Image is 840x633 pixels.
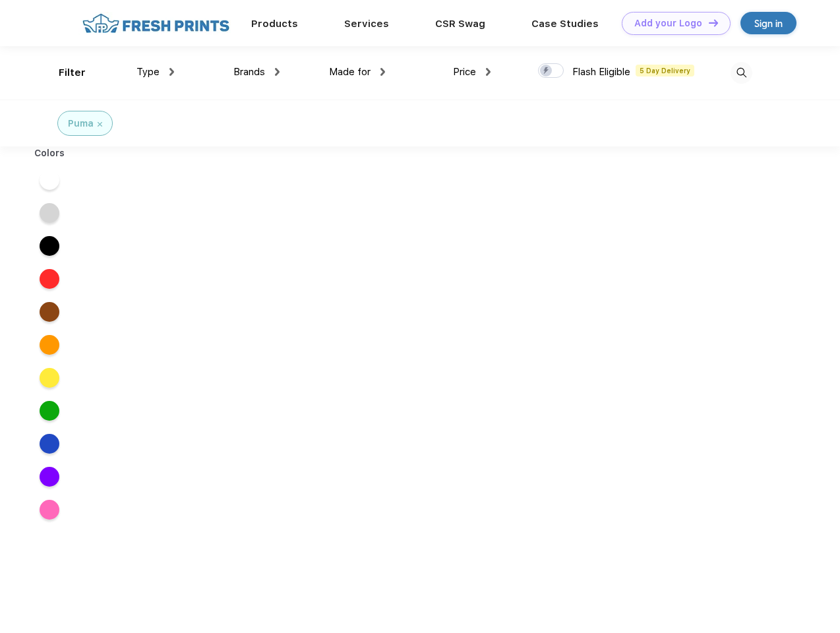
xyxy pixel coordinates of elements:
[634,18,702,29] div: Add your Logo
[486,68,491,76] img: dropdown.png
[68,117,94,131] div: Puma
[78,12,233,35] img: fo%20logo%202.webp
[251,18,298,30] a: Products
[24,146,75,160] div: Colors
[98,122,102,127] img: filter_cancel.svg
[329,66,371,78] span: Made for
[572,66,630,78] span: Flash Eligible
[136,66,160,78] span: Type
[233,66,265,78] span: Brands
[344,18,389,30] a: Services
[636,65,694,76] span: 5 Day Delivery
[754,16,783,31] div: Sign in
[709,19,718,26] img: DT
[435,18,485,30] a: CSR Swag
[740,12,796,34] a: Sign in
[59,65,86,80] div: Filter
[731,62,752,84] img: desktop_search.svg
[275,68,280,76] img: dropdown.png
[453,66,476,78] span: Price
[380,68,385,76] img: dropdown.png
[169,68,174,76] img: dropdown.png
